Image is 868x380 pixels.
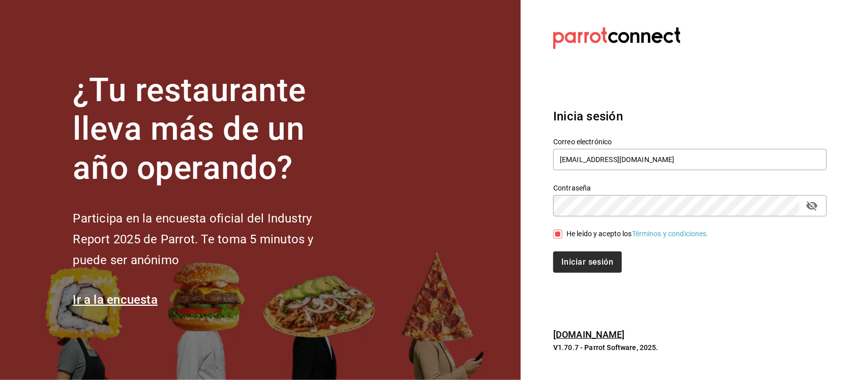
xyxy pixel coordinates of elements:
[632,230,709,238] a: Términos y condiciones.
[566,229,709,239] div: He leído y acepto los
[553,342,827,353] p: V1.70.7 - Parrot Software, 2025.
[803,197,821,214] button: passwordField
[553,251,621,273] button: Iniciar sesión
[553,107,827,125] h3: Inicia sesión
[73,293,158,307] a: Ir a la encuesta
[73,208,347,270] h2: Participa en la encuesta oficial del Industry Report 2025 de Parrot. Te toma 5 minutos y puede se...
[553,184,827,192] label: Contraseña
[73,71,347,188] h1: ¿Tu restaurante lleva más de un año operando?
[553,329,625,340] a: [DOMAIN_NAME]
[553,149,827,170] input: Ingresa tu correo electrónico
[553,138,827,145] label: Correo electrónico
